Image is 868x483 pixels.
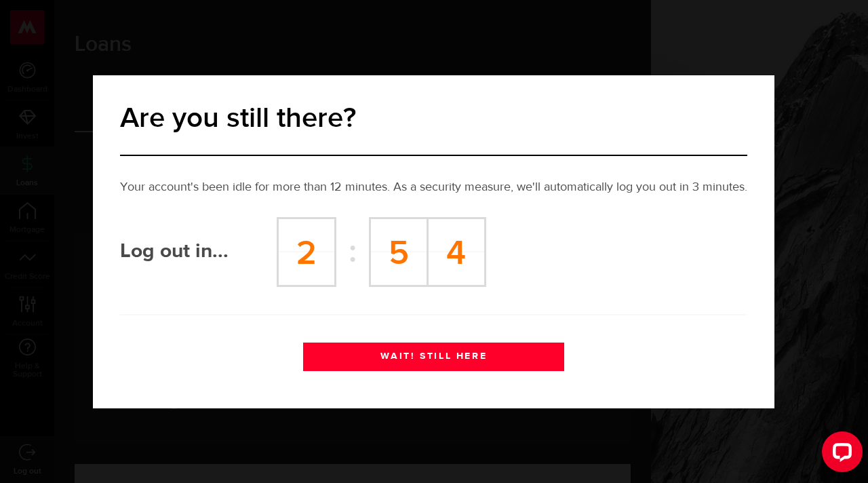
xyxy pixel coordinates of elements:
h2: Log out in... [120,244,277,260]
p: Your account's been idle for more than 12 minutes. As a security measure, we'll automatically log... [120,178,747,197]
button: WAIT! STILL HERE [303,343,564,371]
td: 4 [427,218,485,286]
iframe: LiveChat chat widget [811,426,868,483]
h2: Are you still there? [120,101,747,136]
td: 5 [370,218,427,286]
td: 2 [278,218,336,286]
td: : [336,218,370,286]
